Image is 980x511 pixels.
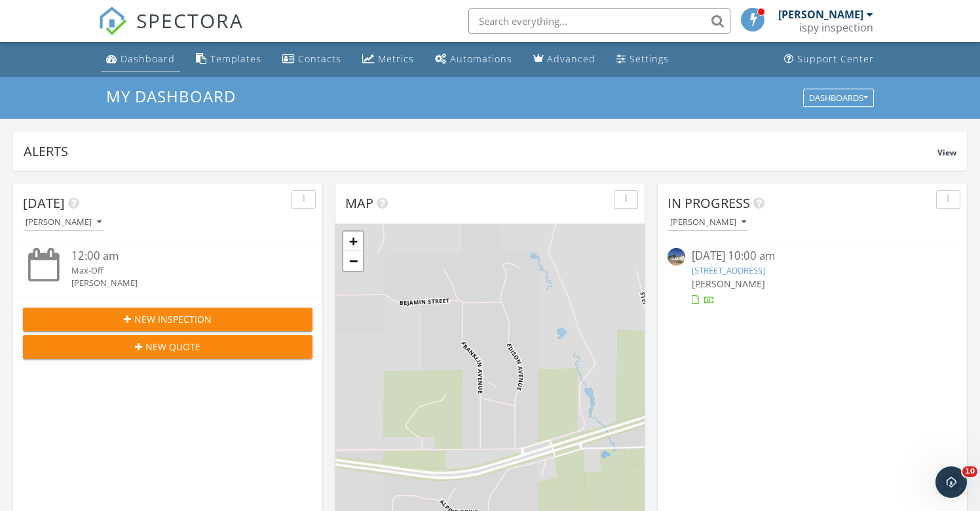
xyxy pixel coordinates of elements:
a: SPECTORA [98,18,244,45]
div: Alerts [24,142,937,160]
div: Templates [210,52,261,65]
div: Dashboard [121,52,175,65]
a: Zoom out [343,251,363,271]
button: [PERSON_NAME] [23,214,104,232]
div: 12:00 am [71,248,289,264]
span: SPECTORA [136,7,244,34]
button: Dashboards [803,89,874,107]
a: Zoom in [343,232,363,251]
div: Support Center [797,52,874,65]
button: New Quote [23,335,312,359]
input: Search everything... [468,8,730,34]
a: Automations (Basic) [430,47,518,72]
button: [PERSON_NAME] [668,214,749,232]
a: Templates [191,47,267,72]
div: [DATE] 10:00 am [692,248,933,264]
span: View [937,147,956,158]
a: Support Center [779,47,879,72]
div: [PERSON_NAME] [26,218,102,227]
img: 9510050%2Freports%2F40240879-15ee-4315-b6de-d68110601457%2Fcover_photos%2FBOws7HQxwk7hO5VyfiZc%2F... [668,248,685,266]
a: [STREET_ADDRESS] [692,264,765,276]
a: [DATE] 10:00 am [STREET_ADDRESS] [PERSON_NAME] [668,248,957,306]
div: Contacts [298,52,341,65]
div: [PERSON_NAME] [670,218,746,227]
iframe: Intercom live chat [935,466,967,498]
div: Advanced [547,52,595,65]
div: Max-Off [71,264,289,277]
a: Dashboard [101,47,180,72]
div: Settings [630,52,669,65]
span: Map [345,194,373,212]
img: The Best Home Inspection Software - Spectora [98,7,127,35]
span: [DATE] [23,194,65,212]
a: Advanced [528,47,601,72]
a: Contacts [277,47,347,72]
button: New Inspection [23,308,312,331]
span: New Inspection [134,312,212,326]
a: Settings [611,47,674,72]
div: [PERSON_NAME] [778,8,863,21]
div: Metrics [378,52,414,65]
a: Metrics [357,47,419,72]
span: [PERSON_NAME] [692,277,765,290]
div: Automations [450,52,512,65]
span: In Progress [668,194,750,212]
span: My Dashboard [106,85,236,107]
span: New Quote [145,340,200,354]
div: Dashboards [809,93,868,102]
div: ispy inspection [799,21,873,34]
span: 10 [962,466,977,477]
div: [PERSON_NAME] [71,277,289,289]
